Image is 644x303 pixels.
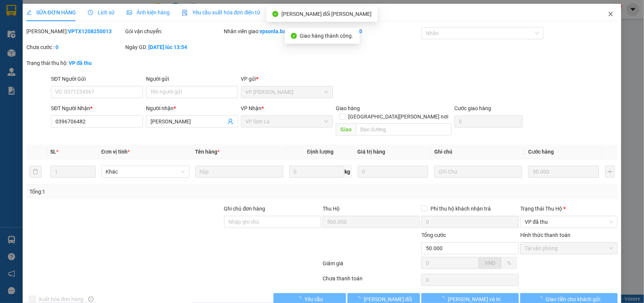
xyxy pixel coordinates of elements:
div: SĐT Người Nhận [51,104,143,112]
div: Chưa thanh toán [322,274,421,288]
span: SL [50,149,56,155]
span: VP Thanh Xuân [246,86,329,98]
div: VP gửi [241,75,333,83]
span: VP Sơn La [246,116,329,127]
span: [GEOGRAPHIC_DATA][PERSON_NAME] nơi [346,112,452,121]
label: Cước giao hàng [455,105,492,111]
span: Khác [106,166,185,177]
div: Người gửi [146,75,238,83]
img: icon [182,10,188,16]
span: SỬA ĐƠN HÀNG [26,9,76,15]
span: edit [26,10,32,15]
span: Thu Hộ [323,206,340,212]
div: [PERSON_NAME]: [26,27,124,35]
div: Ngày GD: [125,43,223,51]
span: check-circle [272,11,278,17]
div: Trạng thái Thu Hộ [520,205,618,213]
span: % [507,260,511,266]
span: loading [538,296,546,301]
div: Người nhận [146,104,238,112]
span: Yêu cầu xuất hóa đơn điện tử [182,9,261,15]
input: Ghi Chú [434,166,522,178]
b: VPTX1208250013 [68,28,112,34]
input: 0 [358,166,429,178]
span: Giao hàng thành công. [300,33,354,39]
th: Ghi chú [431,145,525,159]
span: Tại văn phòng [525,243,613,254]
span: user-add [227,118,234,125]
div: Gói vận chuyển: [125,27,223,35]
button: plus [605,166,615,178]
span: picture [127,10,132,15]
b: [DATE] lúc 13:54 [148,44,187,50]
span: clock-circle [88,10,93,15]
b: 0 [55,44,58,50]
b: vpsonla.bacson [260,28,298,34]
input: VD: Bàn, Ghế [195,166,283,178]
span: close [608,11,614,17]
label: Ghi chú đơn hàng [224,206,266,212]
span: [PERSON_NAME] đổi [PERSON_NAME] [281,11,372,17]
div: Giảm giá [322,259,421,272]
b: VP đã thu [69,60,92,66]
span: Ảnh kiện hàng [127,9,170,15]
span: info-circle [88,297,94,302]
span: Đơn vị tính [101,149,130,155]
span: Lịch sử [88,9,115,15]
span: VND [485,260,495,266]
span: Tổng cước [421,232,446,238]
button: Close [600,4,621,25]
span: kg [344,166,352,178]
span: Tên hàng [195,149,220,155]
div: SĐT Người Gửi [51,75,143,83]
span: loading [440,296,448,301]
div: Cước rồi : [323,27,420,35]
input: Dọc đường [356,123,452,135]
span: check-circle [291,33,297,39]
span: VP Nhận [241,105,262,111]
span: loading [355,296,364,301]
span: Giá trị hàng [358,149,386,155]
input: Ghi chú đơn hàng [224,216,321,228]
button: delete [29,166,41,178]
span: Phí thu hộ khách nhận trả [427,205,494,213]
span: Giao hàng [336,105,360,111]
span: loading [296,296,304,301]
div: Chưa cước : [26,43,124,51]
span: Định lượng [307,149,334,155]
span: VP đã thu [525,216,613,228]
label: Hình thức thanh toán [520,232,570,238]
div: Trạng thái thu hộ: [26,59,148,67]
span: Giao [336,123,356,135]
div: Nhân viên giao: [224,27,321,35]
input: Cước giao hàng [455,115,523,128]
input: 0 [528,166,599,178]
span: Cước hàng [528,149,554,155]
div: Tổng: 1 [29,188,249,196]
